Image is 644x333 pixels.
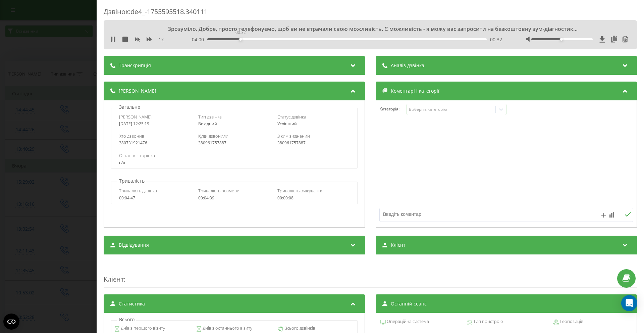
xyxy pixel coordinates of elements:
[104,7,637,20] div: Дзвінок : de4_-1755595518.340111
[391,242,406,248] span: Клієнт
[117,104,142,110] p: Загальне
[472,318,503,325] span: Тип пристрою
[277,188,323,194] span: Тривалість очікування
[119,122,191,126] div: [DATE] 12:25:19
[119,62,151,69] span: Транскрипція
[391,88,439,94] span: Коментарі і категорії
[104,275,124,284] span: Клієнт
[198,133,228,139] span: Куди дзвонили
[198,196,270,200] div: 00:04:39
[119,152,155,158] span: Остання сторінка
[120,325,165,332] span: Днів з першого візиту
[490,36,502,43] span: 00:32
[117,316,136,323] p: Всього
[202,325,252,332] span: Днів з останнього візиту
[119,300,145,307] span: Статистика
[119,88,156,94] span: [PERSON_NAME]
[559,318,583,325] span: Геопозиція
[239,38,242,41] div: Accessibility label
[159,36,164,43] span: 1 x
[277,141,350,145] div: 380961757887
[117,178,146,184] p: Тривалість
[379,107,406,111] h4: Категорія :
[560,38,563,41] div: Accessibility label
[277,114,306,120] span: Статус дзвінка
[277,196,350,200] div: 00:00:08
[119,133,144,139] span: Хто дзвонив
[3,314,19,330] button: Open CMP widget
[277,133,310,139] span: З ким з'єднаний
[621,295,637,311] div: Open Intercom Messenger
[277,121,297,127] span: Успішний
[119,242,149,248] span: Відвідування
[119,141,191,145] div: 380731921476
[198,141,270,145] div: 380961757887
[119,188,157,194] span: Тривалість дзвінка
[190,36,207,43] span: - 04:00
[161,25,580,33] div: Зрозуміло. Добре, просто телефонуємо, щоб ви не втрачали свою можливість. Є можливість - я можу в...
[198,114,222,120] span: Тип дзвінка
[198,121,217,127] span: Вихідний
[409,107,493,112] div: Виберіть категорію
[283,325,315,332] span: Всього дзвінків
[119,196,191,200] div: 00:04:47
[386,318,429,325] span: Операційна система
[119,160,349,165] div: n/a
[104,261,637,288] div: :
[198,188,239,194] span: Тривалість розмови
[391,62,424,69] span: Аналіз дзвінка
[234,29,247,37] div: 00:32
[119,114,152,120] span: [PERSON_NAME]
[391,300,427,307] span: Останній сеанс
